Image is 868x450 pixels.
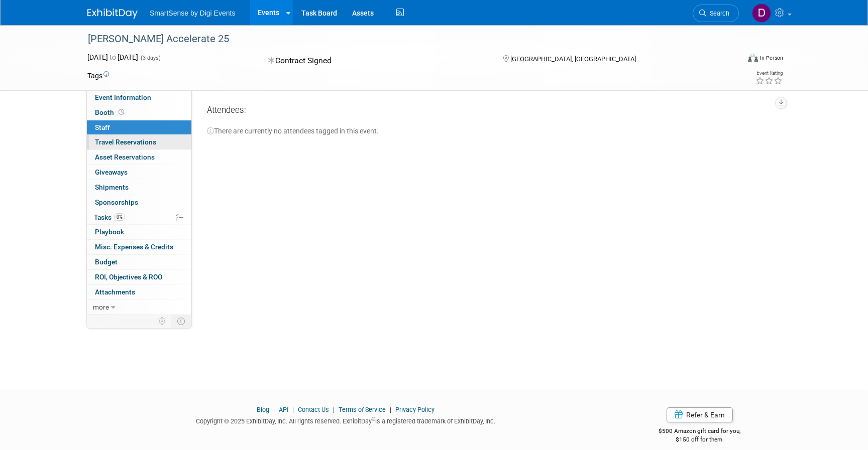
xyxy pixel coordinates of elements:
[759,54,783,62] div: In-Person
[372,416,375,422] sup: ®
[87,53,138,61] span: [DATE] [DATE]
[95,228,124,236] span: Playbook
[207,117,773,136] div: There are currently no attendees tagged in this event.
[706,10,729,17] span: Search
[87,195,191,210] a: Sponsorships
[171,315,192,328] td: Toggle Event Tabs
[87,120,191,135] a: Staff
[95,198,138,206] span: Sponsorships
[95,93,151,101] span: Event Information
[748,54,758,62] img: Format-Inperson.png
[87,9,138,19] img: ExhibitDay
[87,105,191,120] a: Booth
[387,406,394,413] span: |
[87,270,191,284] a: ROI, Objectives & ROO
[154,315,171,328] td: Personalize Event Tab Strip
[87,90,191,105] a: Event Information
[95,243,173,251] span: Misc. Expenses & Credits
[95,123,110,131] span: Staff
[207,104,773,117] div: Attendees:
[619,420,781,443] div: $500 Amazon gift card for you,
[339,406,386,413] a: Terms of Service
[87,165,191,180] a: Giveaways
[95,168,128,176] span: Giveaways
[95,138,156,146] span: Travel Reservations
[87,255,191,269] a: Budget
[108,53,118,61] span: to
[619,435,781,444] div: $150 off for them.
[279,406,288,413] a: API
[87,135,191,149] a: Travel Reservations
[755,71,783,76] div: Event Rating
[271,406,277,413] span: |
[84,30,724,48] div: [PERSON_NAME] Accelerate 25
[693,5,739,22] a: Search
[114,213,125,221] span: 0%
[290,406,296,413] span: |
[395,406,435,413] a: Privacy Policy
[331,406,337,413] span: |
[87,210,191,225] a: Tasks0%
[87,240,191,254] a: Misc. Expenses & Credits
[752,4,771,23] img: Dan Tiernan
[87,150,191,165] a: Asset Reservations
[87,71,109,81] td: Tags
[95,288,135,296] span: Attachments
[257,406,269,413] a: Blog
[95,108,126,116] span: Booth
[667,407,733,422] a: Refer & Earn
[150,9,235,17] span: SmartSense by Digi Events
[140,55,161,61] span: (3 days)
[87,300,191,315] a: more
[93,303,109,311] span: more
[510,55,636,63] span: [GEOGRAPHIC_DATA], [GEOGRAPHIC_DATA]
[87,180,191,195] a: Shipments
[87,414,604,426] div: Copyright © 2025 ExhibitDay, Inc. All rights reserved. ExhibitDay is a registered trademark of Ex...
[95,273,162,281] span: ROI, Objectives & ROO
[95,183,129,191] span: Shipments
[265,52,487,70] div: Contract Signed
[298,406,329,413] a: Contact Us
[680,52,783,67] div: Event Format
[87,285,191,299] a: Attachments
[94,213,125,221] span: Tasks
[95,258,118,266] span: Budget
[87,225,191,239] a: Playbook
[95,153,155,161] span: Asset Reservations
[117,108,126,116] span: Booth not reserved yet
